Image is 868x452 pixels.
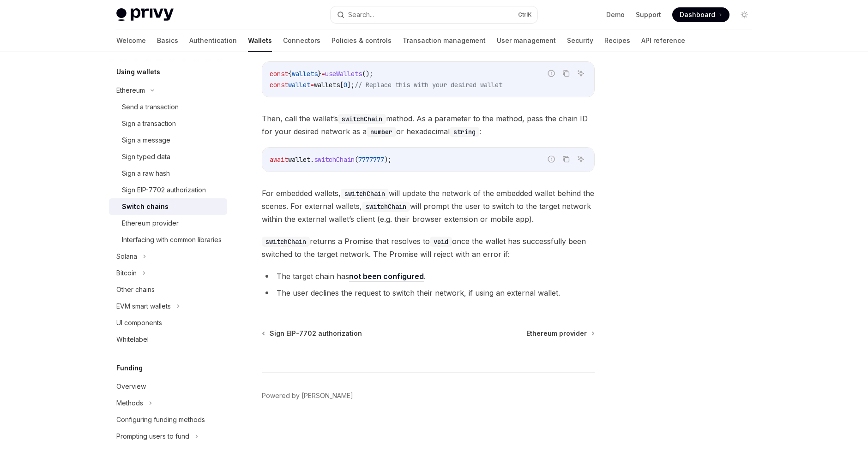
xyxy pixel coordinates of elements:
a: Dashboard [672,7,729,22]
code: switchChain [262,237,310,247]
button: Report incorrect code [545,153,557,165]
a: Transaction management [403,30,486,52]
span: Dashboard [680,10,715,19]
span: = [321,70,325,78]
div: Bitcoin [116,268,137,279]
span: returns a Promise that resolves to once the wallet has successfully been switched to the target n... [262,235,595,261]
a: Overview [109,378,227,395]
a: Ethereum provider [526,329,594,338]
span: . [310,155,314,164]
a: Security [567,30,593,52]
span: Then, call the wallet’s method. As a parameter to the method, pass the chain ID for your desired ... [262,112,595,138]
span: Ethereum provider [526,329,587,338]
div: Sign a raw hash [122,168,170,179]
button: Copy the contents from the code block [560,153,572,165]
a: Support [636,10,661,19]
a: Switch chains [109,198,227,215]
div: Sign a message [122,135,170,146]
button: Ask AI [575,67,587,79]
span: ); [384,155,392,164]
a: Powered by [PERSON_NAME] [262,391,353,400]
a: User management [497,30,556,52]
div: Configuring funding methods [116,414,205,425]
span: wallets [292,70,318,78]
a: UI components [109,315,227,331]
span: ( [355,155,358,164]
div: Methods [116,398,143,409]
div: Send a transaction [122,101,179,113]
div: Ethereum provider [122,218,179,229]
div: Ethereum [116,85,145,96]
a: Sign EIP-7702 authorization [109,182,227,198]
div: Other chains [116,284,155,295]
span: = [310,81,314,89]
li: The user declines the request to switch their network, if using an external wallet. [262,286,595,299]
div: Interfacing with common libraries [122,234,222,245]
h5: Funding [116,363,143,374]
span: ]; [347,81,355,89]
button: Ask AI [575,153,587,165]
div: Sign EIP-7702 authorization [122,184,206,196]
span: For embedded wallets, will update the network of the embedded wallet behind the scenes. For exter... [262,187,595,226]
span: wallet [288,81,310,89]
a: Ethereum provider [109,215,227,232]
div: Search... [348,9,374,20]
a: Other chains [109,281,227,298]
a: Policies & controls [332,30,392,52]
a: Wallets [248,30,272,52]
img: light logo [116,8,174,21]
span: await [270,155,288,164]
a: Send a transaction [109,99,227,115]
a: Sign a message [109,132,227,149]
span: { [288,70,292,78]
a: Interfacing with common libraries [109,232,227,248]
span: wallet [288,155,310,164]
a: Recipes [604,30,630,52]
span: 7777777 [358,155,384,164]
span: Ctrl K [518,11,532,18]
span: [ [340,81,344,89]
div: EVM smart wallets [116,301,171,312]
a: Welcome [116,30,146,52]
a: Authentication [189,30,237,52]
a: Sign a transaction [109,115,227,132]
div: Switch chains [122,201,169,212]
div: Sign a transaction [122,118,176,129]
button: Copy the contents from the code block [560,67,572,79]
code: switchChain [362,202,410,212]
span: Sign EIP-7702 authorization [270,329,362,338]
button: Search...CtrlK [331,6,537,23]
div: Solana [116,251,137,262]
div: UI components [116,317,162,328]
a: Sign EIP-7702 authorization [263,329,362,338]
span: // Replace this with your desired wallet [355,81,502,89]
span: const [270,70,288,78]
li: The target chain has . [262,270,595,283]
a: Connectors [283,30,320,52]
a: API reference [641,30,685,52]
button: Toggle dark mode [737,7,752,22]
h5: Using wallets [116,66,160,77]
div: Whitelabel [116,334,149,345]
a: Whitelabel [109,331,227,348]
button: Report incorrect code [545,67,557,79]
code: number [367,127,396,137]
a: not been configured [349,272,424,281]
code: string [450,127,479,137]
a: Sign typed data [109,149,227,165]
span: (); [362,70,373,78]
a: Configuring funding methods [109,411,227,428]
div: Prompting users to fund [116,431,189,442]
a: Demo [606,10,625,19]
a: Basics [157,30,178,52]
code: void [430,237,452,247]
span: const [270,81,288,89]
span: wallets [314,81,340,89]
code: switchChain [341,189,389,199]
div: Overview [116,381,146,392]
span: 0 [344,81,347,89]
code: switchChain [338,114,386,124]
span: switchChain [314,155,355,164]
a: Sign a raw hash [109,165,227,182]
div: Sign typed data [122,151,170,162]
